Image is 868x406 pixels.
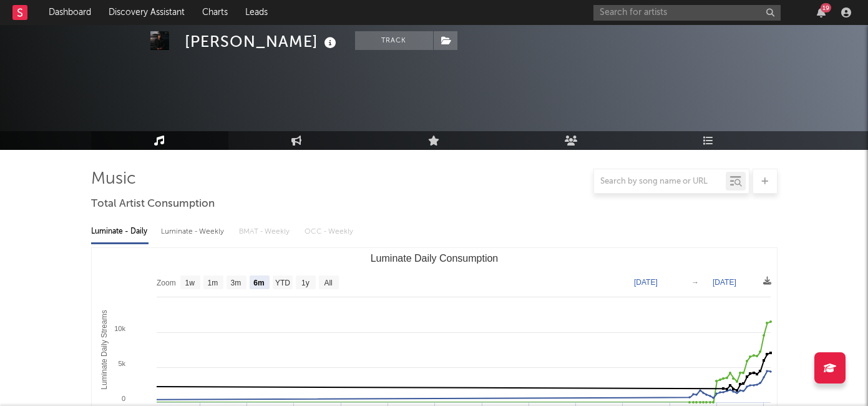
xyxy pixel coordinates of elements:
text: 1w [185,279,195,287]
text: → [691,278,699,287]
text: Luminate Daily Consumption [370,253,498,264]
text: 10k [114,325,125,332]
text: 0 [121,395,125,402]
text: Luminate Daily Streams [99,310,108,389]
text: 6m [253,279,264,287]
div: 19 [821,3,831,12]
text: [DATE] [713,278,736,287]
text: All [324,279,332,287]
button: 19 [817,7,826,17]
input: Search by song name or URL [594,177,726,187]
text: [DATE] [634,278,658,287]
text: 1y [301,279,310,287]
button: Track [355,31,433,50]
div: [PERSON_NAME] [185,31,339,52]
text: 3m [230,279,241,287]
text: Zoom [157,279,176,287]
span: Total Artist Consumption [91,197,215,212]
text: 5k [118,360,125,367]
div: Luminate - Daily [91,221,149,242]
div: Luminate - Weekly [161,221,227,242]
input: Search for artists [593,5,781,21]
text: 1m [207,279,218,287]
text: YTD [275,279,290,287]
